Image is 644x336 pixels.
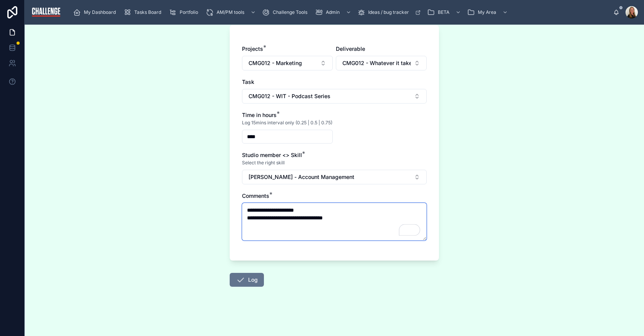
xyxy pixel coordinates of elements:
[242,112,277,118] span: Time in hours
[249,59,302,67] span: CMG012 - Marketing
[242,152,302,158] span: Studio member <> Skill
[84,9,116,15] span: My Dashboard
[71,5,121,19] a: My Dashboard
[167,5,204,19] a: Portfolio
[260,5,313,19] a: Challenge Tools
[478,9,496,15] span: My Area
[242,192,269,199] span: Comments
[121,5,167,19] a: Tasks Board
[249,92,330,100] span: CMG012 - WIT - Podcast Series
[217,9,244,15] span: AM/PM tools
[68,4,613,21] div: scrollable content
[242,56,333,70] button: Select Button
[326,9,340,15] span: Admin
[249,173,354,181] span: [PERSON_NAME] - Account Management
[273,9,307,15] span: Challenge Tools
[242,45,263,52] span: Projects
[180,9,198,15] span: Portfolio
[242,160,285,166] span: Select the right skill
[425,5,465,19] a: BETA
[355,5,425,19] a: Ideas / bug tracker
[336,56,427,70] button: Select Button
[368,9,409,15] span: Ideas / bug tracker
[242,203,427,241] textarea: To enrich screen reader interactions, please activate Accessibility in Grammarly extension settings
[438,9,449,15] span: BETA
[230,273,264,287] button: Log
[242,170,427,184] button: Select Button
[342,59,411,67] span: CMG012 - Whatever it takes (Next Engagement is Everything Campaign 2025)
[242,89,427,104] button: Select Button
[465,5,512,19] a: My Area
[242,120,332,126] span: Log 15mins interval only (0.25 | 0.5 | 0.75)
[336,45,365,52] span: Deliverable
[204,5,260,19] a: AM/PM tools
[313,5,355,19] a: Admin
[134,9,161,15] span: Tasks Board
[242,79,254,85] span: Task
[31,6,62,18] img: App logo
